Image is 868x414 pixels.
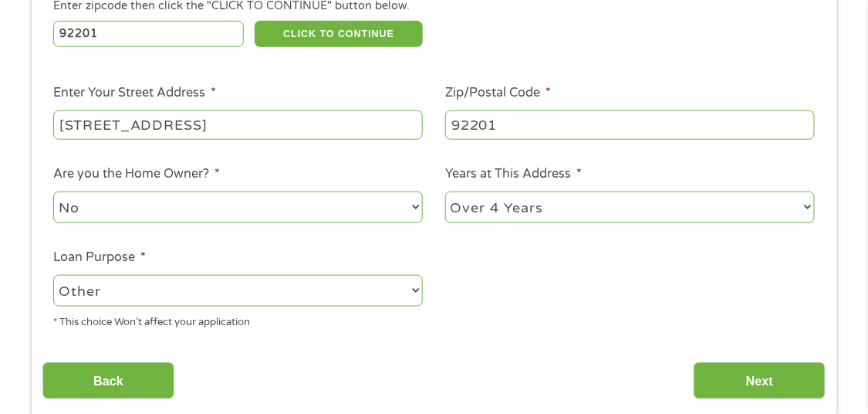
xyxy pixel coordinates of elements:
[255,21,423,47] button: CLICK TO CONTINUE
[445,85,551,101] label: Zip/Postal Code
[42,362,174,400] input: Back
[53,85,216,101] label: Enter Your Street Address
[53,309,423,330] div: * This choice Won’t affect your application
[445,166,582,182] label: Years at This Address
[53,21,244,47] input: Enter Zipcode (e.g 01510)
[53,110,423,140] input: 1 Main Street
[694,362,826,400] input: Next
[53,166,220,182] label: Are you the Home Owner?
[53,249,146,266] label: Loan Purpose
